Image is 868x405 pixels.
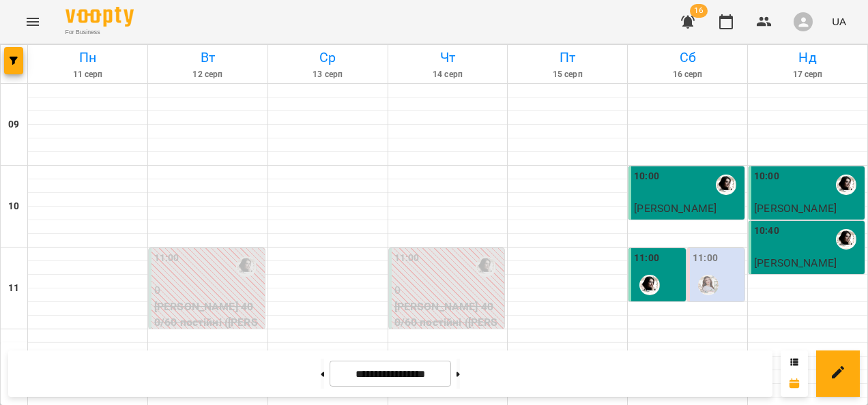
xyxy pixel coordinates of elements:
h6: 13 серп [270,68,386,81]
h6: Вт [150,47,265,68]
button: UA [826,9,852,34]
h6: 10 [8,199,19,214]
h6: 12 серп [150,68,265,81]
label: 11:00 [634,251,659,266]
span: 16 [690,4,708,18]
h6: 17 серп [750,68,865,81]
h6: Сб [630,47,745,68]
h6: 14 серп [390,68,506,81]
h6: 15 серп [510,68,625,81]
h6: Пт [510,47,625,68]
h6: Чт [390,47,506,68]
img: Аліна [639,275,660,295]
button: Menu [16,5,49,38]
h6: 11 серп [30,68,145,81]
label: 11:00 [154,251,179,266]
h6: 09 [8,117,19,132]
label: 11:00 [394,251,420,266]
img: Наталя [698,275,719,295]
label: 10:40 [754,224,779,239]
p: 0 [154,282,262,299]
span: [PERSON_NAME] [754,256,837,269]
span: [PERSON_NAME] [754,202,837,215]
h6: Ср [270,47,386,68]
label: 10:00 [634,169,659,184]
h6: 11 [8,281,19,296]
label: 10:00 [754,169,779,184]
img: Аліна [236,256,257,277]
p: [PERSON_NAME] 400/60 постійні ([PERSON_NAME]) [394,299,502,347]
img: Аліна [836,229,856,250]
span: For Business [66,28,134,37]
h6: 16 серп [630,68,745,81]
p: [PERSON_NAME] 270/40 постійні [634,217,742,249]
p: 0 [394,282,502,299]
img: Аліна [476,256,496,277]
p: [PERSON_NAME] 400/60 постійні ([PERSON_NAME]) [154,299,262,347]
img: Аліна [836,175,856,195]
img: Voopty Logo [66,7,134,27]
h6: Пн [30,47,145,68]
span: [PERSON_NAME] [634,202,717,215]
h6: Нд [750,47,865,68]
span: UA [832,14,846,29]
p: [PERSON_NAME] 270/40 постійні [754,271,862,303]
p: [PERSON_NAME] 270/40 постійні [754,217,862,249]
img: Аліна [716,175,736,195]
label: 11:00 [693,251,718,266]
